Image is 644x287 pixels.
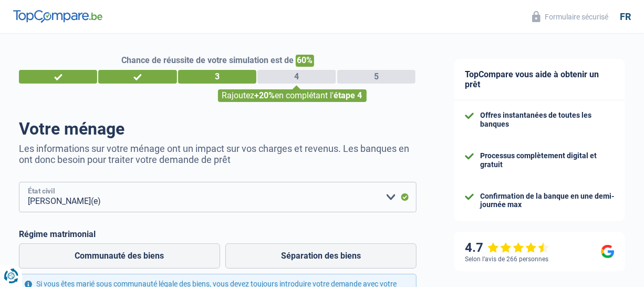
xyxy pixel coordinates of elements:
[19,119,417,139] h1: Votre ménage
[465,255,548,263] div: Selon l’avis de 266 personnes
[465,240,549,255] div: 4.7
[480,111,615,129] div: Offres instantanées de toutes les banques
[19,229,417,239] label: Régime matrimonial
[98,70,176,84] div: 2
[19,143,417,165] p: Les informations sur votre ménage ont un impact sur vos charges et revenus. Les banques en ont do...
[480,192,615,210] div: Confirmation de la banque en une demi-journée max
[620,11,631,23] div: fr
[19,70,97,84] div: 1
[225,243,417,269] label: Séparation des biens
[480,151,615,169] div: Processus complètement digital et gratuit
[337,70,416,84] div: 5
[526,8,615,25] button: Formulaire sécurisé
[13,10,102,23] img: TopCompare Logo
[255,90,275,100] span: +20%
[121,55,294,65] span: Chance de réussite de votre simulation est de
[178,70,256,84] div: 3
[296,55,314,67] span: 60%
[334,90,362,100] span: étape 4
[218,89,367,102] div: Rajoutez en complétant l'
[19,243,220,269] label: Communauté des biens
[454,59,625,100] div: TopCompare vous aide à obtenir un prêt
[257,70,336,84] div: 4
